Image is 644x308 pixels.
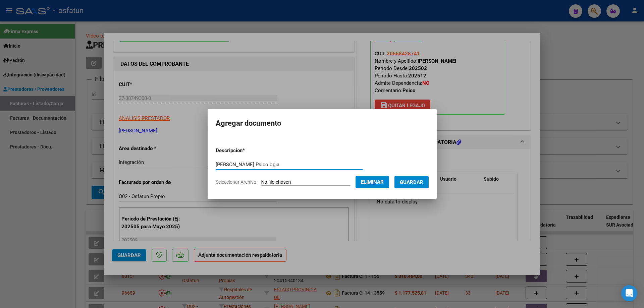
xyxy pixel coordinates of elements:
p: Descripcion [216,147,280,155]
span: Seleccionar Archivo [216,179,256,185]
button: Eliminar [356,176,389,188]
span: Guardar [400,179,423,185]
div: Open Intercom Messenger [621,285,637,301]
span: Eliminar [361,179,384,185]
h2: Agregar documento [216,117,429,130]
button: Guardar [394,176,429,188]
